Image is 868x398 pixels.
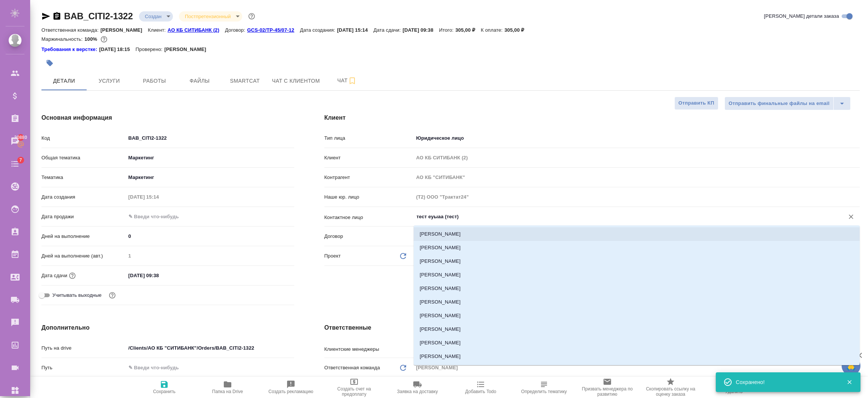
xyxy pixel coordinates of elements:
p: [DATE] 15:14 [337,27,374,33]
div: Нажми, чтобы открыть папку с инструкцией [41,46,99,53]
p: Дата сдачи: [373,27,402,33]
input: ✎ Введи что-нибудь [126,211,192,222]
button: Добавить тэг [41,55,58,71]
li: [PERSON_NAME] [414,350,860,363]
input: Пустое поле [126,191,192,202]
p: Проверено: [136,46,165,53]
span: Сохранить [153,389,176,394]
a: GCS-02/TP-45/07-12 [247,26,300,33]
p: 100% [84,36,99,42]
button: Папка на Drive [196,377,259,398]
p: Клиент: [148,27,168,33]
p: Дата создания [41,193,126,201]
div: Создан [179,11,242,22]
h4: Ответственные [324,323,860,332]
li: [PERSON_NAME] [414,227,860,241]
p: [DATE] 09:38 [403,27,439,33]
button: Создать счет на предоплату [322,377,386,398]
p: Клиентские менеджеры [324,346,414,353]
p: Тематика [41,174,126,181]
span: Создать рекламацию [269,389,313,394]
h4: Дополнительно [41,323,294,332]
p: Контрагент [324,174,414,181]
p: Клиент [324,154,414,162]
input: Пустое поле [414,152,860,163]
button: Удалить [702,377,766,398]
li: [PERSON_NAME] [414,241,860,255]
span: Работы [136,76,173,86]
span: Заявка на доставку [397,389,438,394]
div: Сохранено! [736,378,835,386]
p: GCS-02/TP-45/07-12 [247,27,300,33]
button: Close [856,216,857,218]
span: Чат с клиентом [272,76,320,86]
p: Дней на выполнение (авт.) [41,252,126,260]
button: Определить тематику [512,377,576,398]
span: Отправить финальные файлы на email [729,99,830,108]
p: Тип лица [324,134,414,142]
input: ✎ Введи что-нибудь [126,342,294,353]
p: К оплате: [481,27,504,33]
span: Папка на Drive [212,389,243,394]
span: [PERSON_NAME] детали заказа [764,12,839,20]
span: Услуги [91,76,127,86]
svg: Подписаться [348,76,357,85]
span: Определить тематику [521,389,567,394]
a: 30880 [2,132,28,151]
span: Smartcat [227,76,263,86]
button: Если добавить услуги и заполнить их объемом, то дата рассчитается автоматически [67,271,77,281]
p: Код [41,134,126,142]
span: Чат [329,76,365,85]
p: [PERSON_NAME] [101,27,148,33]
p: Ответственная команда: [41,27,101,33]
button: Постпретензионный [183,13,233,20]
span: 7 [15,156,26,164]
li: [PERSON_NAME] [414,282,860,295]
a: Требования к верстке: [41,46,99,53]
div: Маркетинг [126,171,294,184]
span: Добавить Todo [465,389,496,394]
div: split button [724,97,851,110]
button: Отправить финальные файлы на email [724,97,834,110]
p: Путь на drive [41,344,126,352]
span: Отправить КП [679,99,714,108]
button: Призвать менеджера по развитию [576,377,639,398]
p: Итого: [439,27,455,33]
p: Путь [41,364,126,372]
button: Создан [143,13,164,20]
li: [PERSON_NAME] [414,336,860,350]
div: Создан [139,11,173,22]
li: [PERSON_NAME] [414,295,860,309]
span: 30880 [10,134,32,141]
p: Ответственная команда [324,364,380,372]
button: Заявка на доставку [386,377,449,398]
p: АО КБ СИТИБАНК (2) [168,27,225,33]
p: Дата продажи [41,213,126,221]
p: Дата сдачи [41,272,67,279]
h4: Основная информация [41,113,294,122]
p: Контактное лицо [324,214,414,221]
span: Призвать менеджера по развитию [580,386,634,397]
button: 0.00 RUB; [99,34,109,44]
a: BAB_CITI2-1322 [64,11,133,21]
input: Пустое поле [414,172,860,183]
input: Пустое поле [414,191,860,202]
div: Маркетинг [126,151,294,164]
a: 7 [2,154,28,173]
button: Добавить Todo [449,377,512,398]
input: ✎ Введи что-нибудь [126,270,192,281]
button: Выбери, если сб и вс нужно считать рабочими днями для выполнения заказа. [107,290,117,300]
button: Доп статусы указывают на важность/срочность заказа [247,11,257,21]
input: ✎ Введи что-нибудь [126,133,294,143]
span: Скопировать ссылку на оценку заказа [643,386,698,397]
p: Дней на выполнение [41,233,126,240]
button: Сохранить [133,377,196,398]
input: ✎ Введи что-нибудь [126,362,294,373]
button: Скопировать ссылку на оценку заказа [639,377,702,398]
button: Отправить КП [674,97,718,110]
input: ✎ Введи что-нибудь [126,231,294,242]
button: Скопировать ссылку [52,12,61,21]
li: [PERSON_NAME] [414,309,860,322]
p: Договор [324,233,414,240]
span: Создать счет на предоплату [327,386,381,397]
